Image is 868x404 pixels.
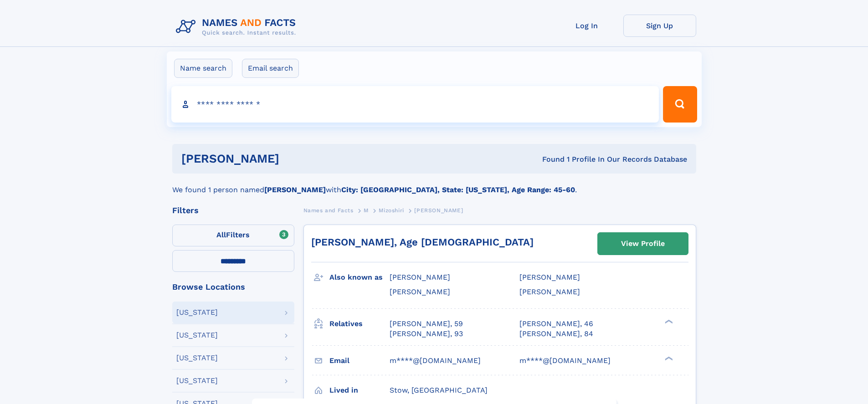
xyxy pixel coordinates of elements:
span: [PERSON_NAME] [390,273,450,281]
span: M [364,207,369,214]
div: [US_STATE] [176,354,218,362]
b: City: [GEOGRAPHIC_DATA], State: [US_STATE], Age Range: 45-60 [341,185,575,194]
h3: Also known as [329,270,390,285]
input: search input [171,86,659,123]
span: All [216,230,226,239]
h1: [PERSON_NAME] [181,153,411,164]
a: View Profile [598,233,688,255]
a: M [364,205,369,216]
span: [PERSON_NAME] [519,287,580,296]
b: [PERSON_NAME] [264,185,326,194]
a: [PERSON_NAME], 84 [519,329,593,339]
div: [US_STATE] [176,377,218,384]
span: Mizoshiri [379,207,404,214]
a: Mizoshiri [379,205,404,216]
a: [PERSON_NAME], 93 [390,329,463,339]
label: Filters [172,225,294,246]
a: [PERSON_NAME], 59 [390,319,463,329]
label: Name search [174,59,232,78]
span: Stow, [GEOGRAPHIC_DATA] [390,386,488,394]
h3: Lived in [329,383,390,398]
div: Browse Locations [172,283,294,291]
div: [US_STATE] [176,309,218,316]
div: ❯ [663,318,673,324]
h3: Relatives [329,316,390,332]
a: [PERSON_NAME], Age [DEMOGRAPHIC_DATA] [311,236,534,248]
span: [PERSON_NAME] [390,287,450,296]
a: Sign Up [623,15,696,37]
div: Filters [172,206,294,215]
span: [PERSON_NAME] [519,273,580,281]
div: [US_STATE] [176,332,218,339]
label: Email search [242,59,299,78]
img: Logo Names and Facts [172,15,303,39]
div: We found 1 person named with . [172,174,696,195]
div: Found 1 Profile In Our Records Database [411,154,687,164]
a: Log In [550,15,623,37]
span: [PERSON_NAME] [414,207,463,214]
div: View Profile [621,233,665,254]
a: Names and Facts [303,205,354,216]
a: [PERSON_NAME], 46 [519,319,593,329]
button: Search Button [663,86,697,123]
div: ❯ [663,355,673,361]
h3: Email [329,353,390,368]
